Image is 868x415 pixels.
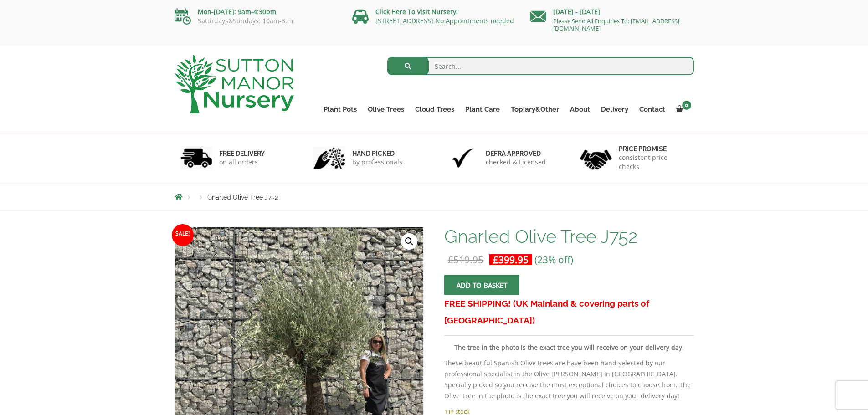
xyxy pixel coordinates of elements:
span: Gnarled Olive Tree J752 [207,194,278,201]
img: 3.jpg [447,146,479,169]
a: Contact [634,103,671,116]
img: logo [175,55,294,113]
p: consistent price checks [619,153,688,171]
span: £ [448,253,453,266]
a: Topiary&Other [505,103,565,116]
img: 1.jpg [180,146,212,169]
nav: Breadcrumbs [175,193,694,200]
a: Olive Trees [362,103,410,116]
a: About [565,103,596,116]
p: on all orders [219,158,265,167]
bdi: 519.95 [448,253,483,266]
a: Delivery [596,103,634,116]
h6: Defra approved [486,149,546,158]
a: [STREET_ADDRESS] No Appointments needed [375,16,514,25]
a: Cloud Trees [410,103,460,116]
span: (23% off) [534,253,573,266]
p: by professionals [352,158,402,167]
h1: Gnarled Olive Tree J752 [444,227,693,246]
h3: FREE SHIPPING! (UK Mainland & covering parts of [GEOGRAPHIC_DATA]) [444,295,693,329]
span: £ [493,253,498,266]
p: [DATE] - [DATE] [530,6,694,17]
bdi: 399.95 [493,253,529,266]
h6: hand picked [352,149,402,158]
a: View full-screen image gallery [401,233,417,250]
span: 0 [682,101,691,110]
button: Add to basket [444,275,519,295]
a: Plant Care [460,103,505,116]
a: Please Send All Enquiries To: [EMAIL_ADDRESS][DOMAIN_NAME] [553,17,679,32]
a: Plant Pots [318,103,362,116]
input: Search... [387,57,694,75]
a: 0 [671,103,694,116]
h6: FREE DELIVERY [219,149,265,158]
a: Click Here To Visit Nursery! [375,7,458,16]
img: 2.jpg [313,146,345,169]
h6: Price promise [619,145,688,153]
span: Sale! [172,224,194,246]
img: 4.jpg [580,144,612,172]
p: Saturdays&Sundays: 10am-3:m [175,17,339,25]
p: These beautiful Spanish Olive trees are have been hand selected by our professional specialist in... [444,358,693,401]
strong: The tree in the photo is the exact tree you will receive on your delivery day. [454,343,684,352]
p: checked & Licensed [486,158,546,167]
p: Mon-[DATE]: 9am-4:30pm [175,6,339,17]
